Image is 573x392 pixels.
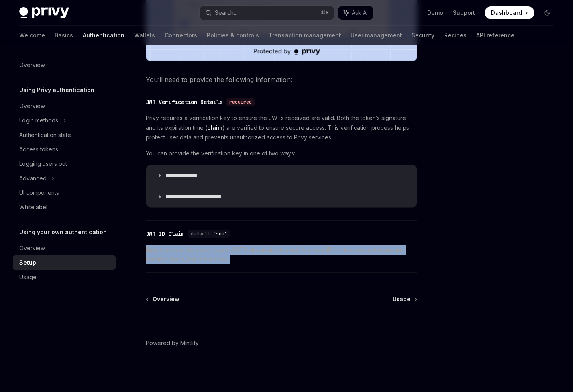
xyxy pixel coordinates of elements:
[55,26,73,45] a: Basics
[392,295,416,303] a: Usage
[215,8,237,18] div: Search...
[146,339,199,347] a: Powered by Mintlify
[13,128,116,142] a: Authentication state
[200,6,334,20] button: Search...⌘K
[352,9,368,17] span: Ask AI
[19,60,45,70] div: Overview
[541,6,554,19] button: Toggle dark mode
[321,10,329,16] span: ⌘ K
[19,101,45,111] div: Overview
[226,98,255,106] div: required
[19,227,107,237] h5: Using your own authentication
[134,26,155,45] a: Wallets
[392,295,410,303] span: Usage
[83,26,124,45] a: Authentication
[338,6,373,20] button: Ask AI
[412,26,434,45] a: Security
[146,230,184,238] div: JWT ID Claim
[147,295,179,303] a: Overview
[351,26,402,45] a: User management
[153,295,179,303] span: Overview
[19,272,37,282] div: Usage
[146,245,417,264] span: Enter the claim from your user’s JWT that contains the user’s unique ID. In most access tokens an...
[19,7,69,18] img: dark logo
[191,231,213,237] span: default:
[19,243,45,253] div: Overview
[13,241,116,255] a: Overview
[13,58,116,72] a: Overview
[146,113,417,142] span: Privy requires a verification key to ensure the JWTs received are valid. Both the token’s signatu...
[13,186,116,200] a: UI components
[453,9,475,17] a: Support
[13,255,116,270] a: Setup
[269,26,341,45] a: Transaction management
[146,98,223,106] div: JWT Verification Details
[146,74,417,85] span: You’ll need to provide the following information:
[19,188,59,198] div: UI components
[19,159,67,169] div: Logging users out
[207,26,259,45] a: Policies & controls
[19,85,94,95] h5: Using Privy authentication
[165,26,197,45] a: Connectors
[13,270,116,284] a: Usage
[485,6,534,19] a: Dashboard
[207,124,222,131] a: claim
[491,9,522,17] span: Dashboard
[19,26,45,45] a: Welcome
[13,142,116,157] a: Access tokens
[19,130,71,140] div: Authentication state
[444,26,467,45] a: Recipes
[13,157,116,171] a: Logging users out
[19,174,47,183] div: Advanced
[13,99,116,113] a: Overview
[146,149,417,158] span: You can provide the verification key in one of two ways:
[19,258,36,267] div: Setup
[476,26,514,45] a: API reference
[13,200,116,214] a: Whitelabel
[19,116,58,125] div: Login methods
[19,202,47,212] div: Whitelabel
[19,145,58,154] div: Access tokens
[427,9,443,17] a: Demo
[213,231,227,237] span: "sub"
